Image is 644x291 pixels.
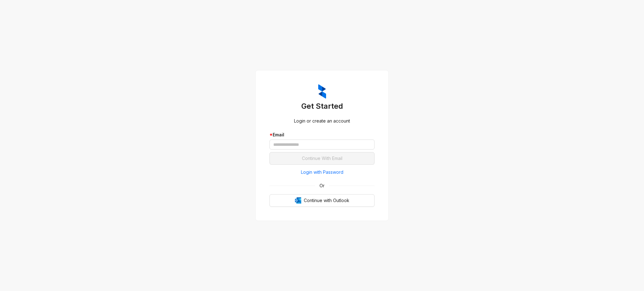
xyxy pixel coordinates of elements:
button: Login with Password [269,167,375,177]
img: ZumaIcon [318,84,326,99]
button: OutlookContinue with Outlook [269,194,375,207]
button: Continue With Email [269,152,375,165]
span: Continue with Outlook [304,197,349,204]
span: Or [315,182,329,189]
img: Outlook [295,197,301,204]
div: Email [269,131,375,138]
div: Login or create an account [269,118,375,124]
h3: Get Started [269,101,375,111]
span: Login with Password [301,169,343,176]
